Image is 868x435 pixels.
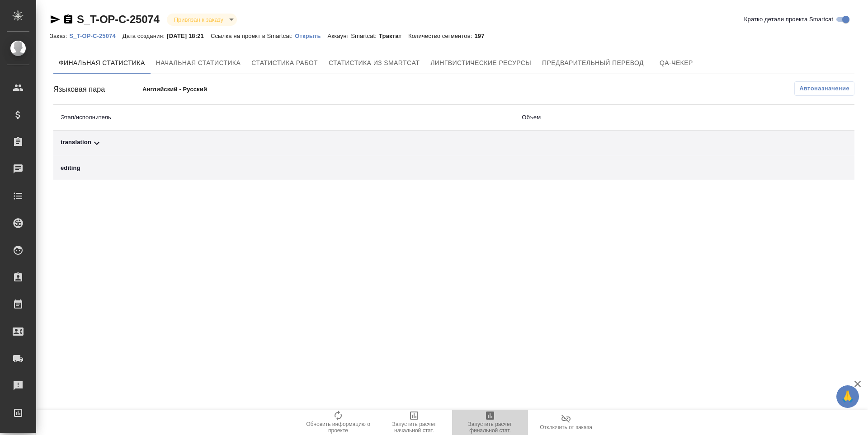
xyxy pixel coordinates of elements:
[142,85,321,94] p: Английский - Русский
[329,57,420,69] span: Статистика из Smartcat
[408,33,474,39] p: Количество сегментов:
[744,15,833,24] span: Кратко детали проекта Smartcat
[794,81,854,96] button: Автоназначение
[840,387,855,406] span: 🙏
[379,33,408,39] p: Трактат
[542,57,644,69] span: Предварительный перевод
[295,33,327,39] p: Открыть
[655,57,698,69] span: QA-чекер
[69,33,122,39] p: S_T-OP-C-25074
[211,33,295,39] p: Ссылка на проект в Smartcat:
[69,32,122,39] a: S_T-OP-C-25074
[295,32,327,39] a: Открыть
[156,57,241,69] span: Начальная статистика
[59,57,145,69] span: Финальная статистика
[167,14,237,26] div: Привязан к заказу
[123,33,167,39] p: Дата создания:
[251,57,318,69] span: Статистика работ
[61,138,507,149] div: Toggle Row Expanded
[63,14,74,25] button: Скопировать ссылку
[50,14,61,25] button: Скопировать ссылку для ЯМессенджера
[474,33,491,39] p: 197
[167,33,211,39] p: [DATE] 18:21
[430,57,531,69] span: Лингвистические ресурсы
[171,16,226,23] button: Привязан к заказу
[514,105,752,131] th: Объем
[61,164,507,173] div: editing
[328,33,379,39] p: Аккаунт Smartcat:
[836,385,859,408] button: 🙏
[77,13,160,25] a: S_T-OP-C-25074
[53,84,142,95] div: Языковая пара
[53,105,514,131] th: Этап/исполнитель
[50,33,69,39] p: Заказ:
[799,84,849,93] span: Автоназначение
